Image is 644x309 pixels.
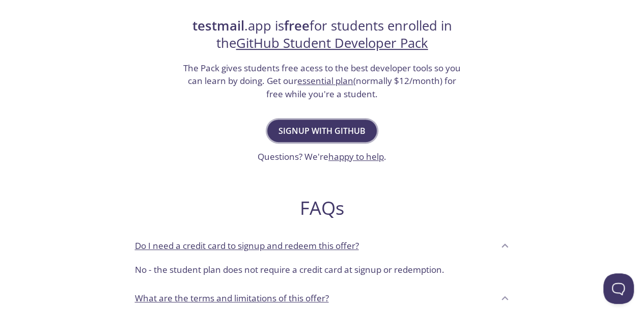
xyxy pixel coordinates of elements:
button: Signup with GitHub [267,120,377,142]
h2: .app is for students enrolled in the [182,17,462,52]
h3: The Pack gives students free acess to the best developer tools so you can learn by doing. Get our... [182,62,462,101]
h3: Questions? We're . [258,150,386,163]
a: GitHub Student Developer Pack [236,34,428,52]
a: happy to help [328,151,384,162]
iframe: Help Scout Beacon - Open [603,273,634,304]
p: Do I need a credit card to signup and redeem this offer? [135,239,359,252]
p: No - the student plan does not require a credit card at signup or redemption. [135,263,510,276]
p: What are the terms and limitations of this offer? [135,292,329,305]
h2: FAQs [127,196,518,219]
a: essential plan [297,75,353,87]
strong: testmail [192,17,244,35]
span: Signup with GitHub [278,124,366,138]
div: Do I need a credit card to signup and redeem this offer? [127,259,518,285]
div: Do I need a credit card to signup and redeem this offer? [127,232,518,259]
strong: free [284,17,310,35]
